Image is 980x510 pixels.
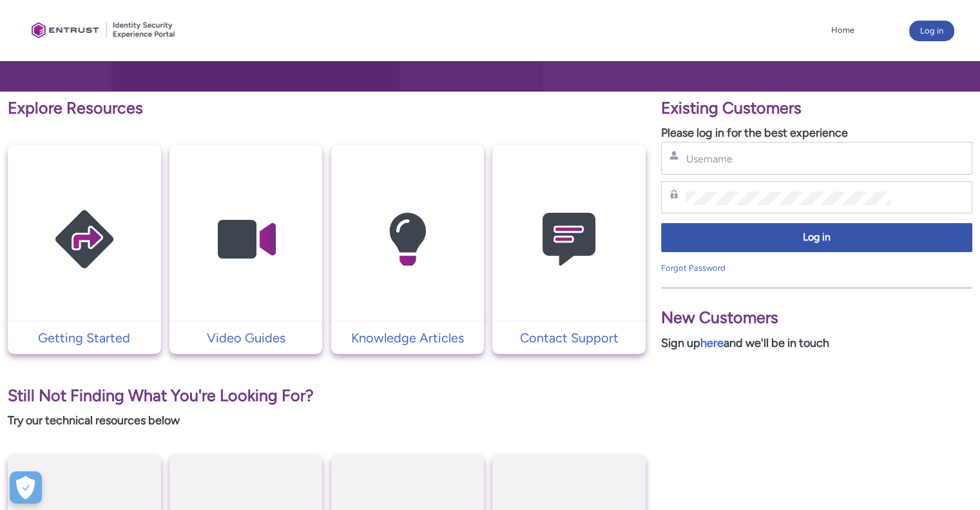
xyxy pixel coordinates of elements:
[10,471,42,504] div: Cookie Preferences
[685,152,891,166] input: Username
[8,328,161,348] a: Getting Started
[8,412,646,429] p: Try our technical resources below
[185,170,307,309] img: Video Guides
[700,336,724,350] a: here
[14,328,155,348] p: Getting Started
[499,328,639,348] p: Contact Support
[331,328,485,348] a: Knowledge Articles
[661,263,725,273] a: Forgot Password
[346,170,468,309] img: Knowledge Articles
[492,328,646,348] a: Contact Support
[8,96,646,121] p: Explore Resources
[508,170,630,309] img: Contact Support
[909,21,954,41] button: Log in
[338,328,478,348] p: Knowledge Articles
[661,335,972,352] p: Sign up and we'll be in touch
[661,306,972,330] p: New Customers
[10,471,42,504] button: Open Preferences
[661,223,972,252] button: Log in
[661,124,972,142] p: Please log in for the best experience
[169,328,323,348] a: Video Guides
[669,230,964,245] span: Log in
[828,21,858,40] a: Home
[23,170,146,309] img: Getting Started
[661,96,972,121] p: Existing Customers
[176,328,316,348] p: Video Guides
[8,384,646,408] p: Still Not Finding What You're Looking For?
